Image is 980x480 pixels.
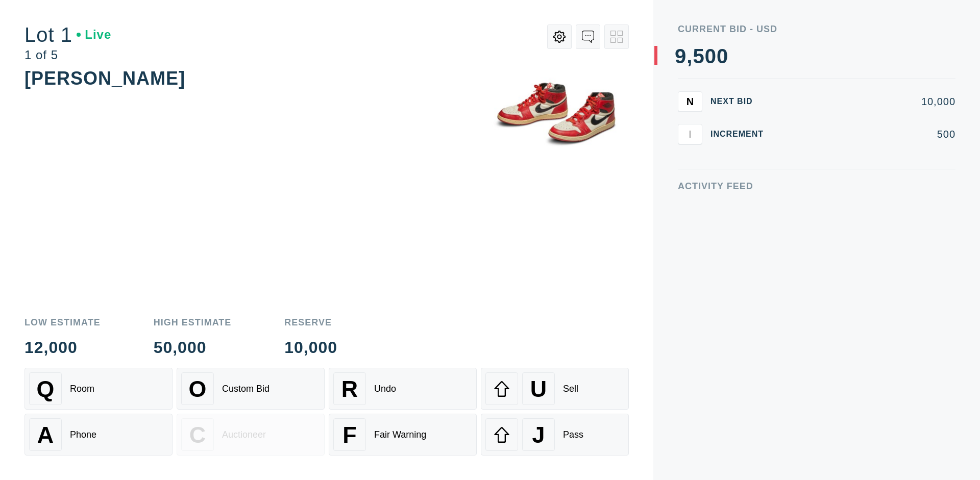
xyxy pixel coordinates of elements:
[24,68,185,89] div: [PERSON_NAME]
[780,129,955,139] div: 500
[342,422,356,448] span: F
[189,422,206,448] span: C
[154,318,232,327] div: High Estimate
[70,384,94,394] div: Room
[177,368,325,410] button: OCustom Bid
[530,376,547,402] span: U
[341,376,358,402] span: R
[532,422,545,448] span: J
[678,24,955,34] div: Current Bid - USD
[710,97,772,106] div: Next Bid
[24,339,101,356] div: 12,000
[329,414,477,456] button: FFair Warning
[24,368,173,410] button: QRoom
[705,46,717,66] div: 0
[177,414,325,456] button: CAuctioneer
[780,96,955,107] div: 10,000
[24,24,111,45] div: Lot 1
[675,46,687,66] div: 9
[678,182,955,191] div: Activity Feed
[563,384,578,394] div: Sell
[24,318,101,327] div: Low Estimate
[678,124,702,144] button: I
[284,339,337,356] div: 10,000
[693,46,704,66] div: 5
[24,49,111,61] div: 1 of 5
[37,422,54,448] span: A
[374,384,396,394] div: Undo
[481,368,629,410] button: USell
[717,46,728,66] div: 0
[687,46,693,250] div: ,
[374,430,426,440] div: Fair Warning
[563,430,583,440] div: Pass
[77,29,111,41] div: Live
[222,430,266,440] div: Auctioneer
[189,376,207,402] span: O
[222,384,269,394] div: Custom Bid
[154,339,232,356] div: 50,000
[481,414,629,456] button: JPass
[37,376,55,402] span: Q
[24,414,173,456] button: APhone
[70,430,96,440] div: Phone
[678,91,702,112] button: N
[710,130,772,138] div: Increment
[687,95,694,107] span: N
[284,318,337,327] div: Reserve
[329,368,477,410] button: RUndo
[689,128,692,140] span: I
